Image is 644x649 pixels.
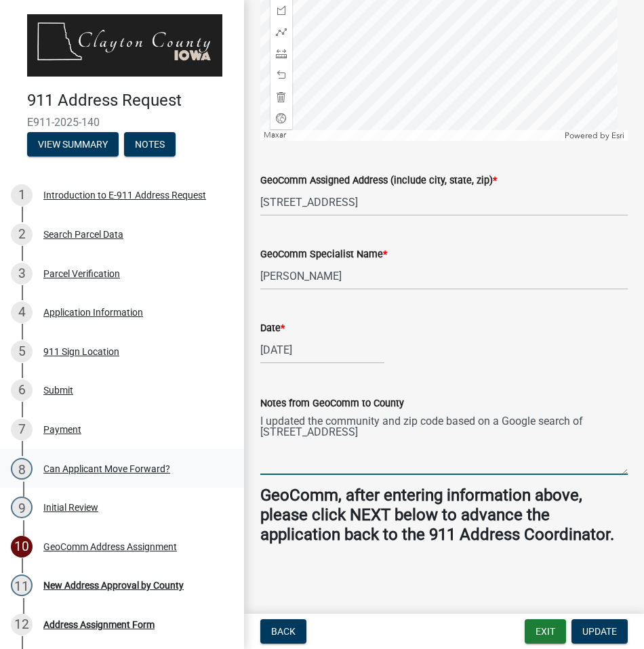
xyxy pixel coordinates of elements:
div: Initial Review [43,503,98,512]
input: mm/dd/yyyy [260,336,384,364]
div: GeoComm Address Assignment [43,542,177,551]
button: View Summary [27,132,119,156]
div: 11 [11,574,33,596]
a: Esri [611,131,624,140]
div: 10 [11,536,33,558]
div: 911 Sign Location [43,347,119,356]
label: Date [260,324,285,333]
div: 3 [11,263,33,285]
label: GeoComm Specialist Name [260,250,387,259]
div: New Address Approval by County [43,581,184,590]
div: 2 [11,224,33,245]
div: 6 [11,379,33,401]
div: 9 [11,497,33,518]
button: Notes [124,132,176,156]
div: 7 [11,419,33,440]
img: Clayton County, Iowa [27,14,222,77]
wm-modal-confirm: Summary [27,140,119,150]
div: Search Parcel Data [43,230,123,239]
div: Powered by [561,130,628,141]
span: Back [271,626,296,637]
button: Exit [525,619,566,644]
h4: 911 Address Request [27,91,233,110]
wm-modal-confirm: Notes [124,140,176,150]
button: Update [571,619,628,644]
div: 1 [11,184,33,206]
div: Introduction to E-911 Address Request [43,190,206,200]
button: Back [260,619,306,644]
strong: GeoComm, after entering information above, please click NEXT below to advance the application bac... [260,486,614,544]
span: E911-2025-140 [27,116,217,129]
div: 12 [11,614,33,635]
div: 8 [11,458,33,480]
div: Payment [43,425,81,434]
span: Update [582,626,617,637]
div: Can Applicant Move Forward? [43,464,170,474]
div: Parcel Verification [43,269,120,278]
div: Address Assignment Form [43,620,155,629]
div: Maxar [260,130,561,141]
label: GeoComm Assigned Address (include city, state, zip) [260,176,497,186]
div: 5 [11,341,33,362]
div: Submit [43,385,73,395]
label: Notes from GeoComm to County [260,399,404,409]
div: Application Information [43,308,143,317]
div: 4 [11,301,33,323]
